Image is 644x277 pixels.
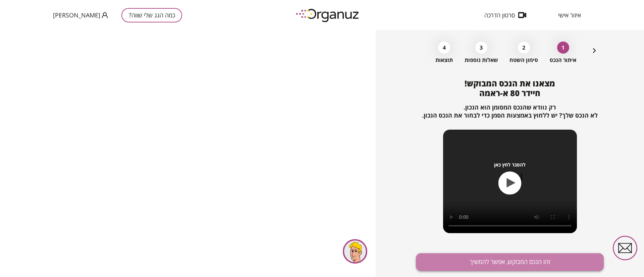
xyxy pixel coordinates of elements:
[291,6,365,24] img: logo
[53,11,108,19] button: [PERSON_NAME]
[438,42,450,54] div: 4
[465,57,498,63] span: שאלות נוספות
[53,12,100,18] span: [PERSON_NAME]
[518,42,530,54] div: 2
[558,12,581,18] span: איזור אישי
[465,78,555,98] span: מצאנו את הנכס המבוקש! חיידר 80 א-ראמה
[121,8,182,22] button: כמה הגג שלי שווה?
[548,12,591,18] button: איזור אישי
[435,57,453,63] span: תוצאות
[422,103,598,119] span: רק נוודא שהנכס המסומן הוא הנכון. לא הנכס שלך? יש ללחוץ באמצעות הסמן כדי לבחור את הנכס הנכון.
[509,57,538,63] span: סימון השטח
[475,42,487,54] div: 3
[550,57,576,63] span: איתור הנכס
[474,12,536,18] button: סרטון הדרכה
[416,253,604,271] button: זהו הנכס המבוקש, אפשר להמשיך
[557,42,569,54] div: 1
[484,12,515,18] span: סרטון הדרכה
[494,162,526,167] span: להסבר לחץ כאן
